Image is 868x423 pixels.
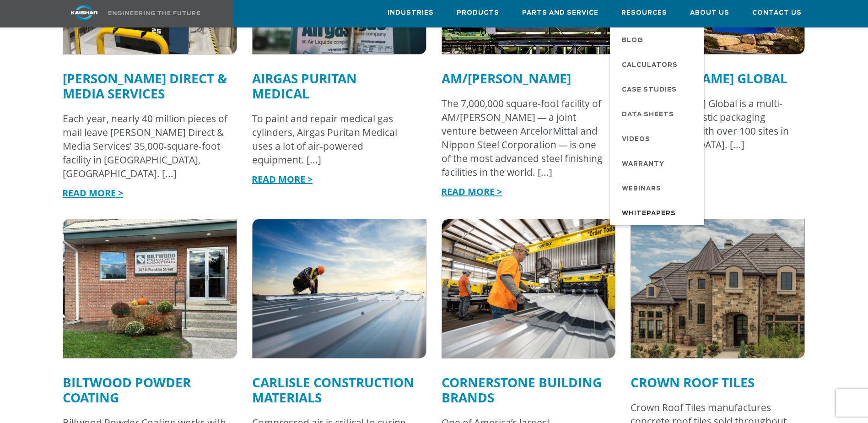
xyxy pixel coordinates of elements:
[622,181,661,197] span: Webinars
[457,0,499,25] a: Products
[631,97,796,152] div: [PERSON_NAME] Global is a multi-billion-dollar plastic packaging manufacturer with over 100 sites...
[441,185,502,198] a: READ MORE >
[631,219,804,358] img: crown roof tiles
[613,176,704,201] a: Webinars
[252,112,417,167] div: To paint and repair medical gas cylinders, Airgas Puritan Medical uses a lot of air-powered equip...
[442,97,607,179] div: The 7,000,000 square-foot facility of AM/[PERSON_NAME] — a joint venture between ArcelorMittal an...
[442,374,602,406] a: Cornerstone Building Brands
[613,77,704,102] a: Case Studies
[252,374,414,406] a: Carlisle Construction Materials
[388,0,434,25] a: Industries
[622,58,678,73] span: Calculators
[622,82,677,98] span: Case Studies
[63,112,228,180] div: Each year, nearly 40 million pieces of mail leave [PERSON_NAME] Direct & Media Services’ 35,000-s...
[522,0,598,25] a: Parts and Service
[253,219,426,358] img: roofer
[108,11,200,15] img: Engineering the future
[752,0,802,25] a: Contact Us
[62,187,123,199] a: READ MORE >
[621,0,667,25] a: Resources
[622,107,674,123] span: Data Sheets
[442,219,615,358] img: Untitled-design-84.png
[631,374,755,391] a: Crown Roof Tiles
[252,173,313,185] a: READ MORE >
[622,157,664,172] span: Warranty
[457,8,499,18] span: Products
[252,70,357,102] a: Airgas Puritan Medical
[50,5,119,21] img: kaishan logo
[442,70,571,87] a: AM/[PERSON_NAME]
[613,102,704,126] a: Data Sheets
[613,126,704,151] a: Videos
[752,8,802,18] span: Contact Us
[621,8,667,18] span: Resources
[631,70,787,87] a: [PERSON_NAME] Global
[613,201,704,225] a: Whitepapers
[622,206,676,222] span: Whitepapers
[63,374,191,406] a: Biltwood Powder Coating
[388,8,434,18] span: Industries
[613,27,704,52] a: Blog
[690,0,729,25] a: About Us
[622,132,650,147] span: Videos
[690,8,729,18] span: About Us
[613,151,704,176] a: Warranty
[613,52,704,77] a: Calculators
[622,33,643,49] span: Blog
[63,70,227,102] a: [PERSON_NAME] Direct & Media Services
[63,219,237,358] img: biltwood
[522,8,598,18] span: Parts and Service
